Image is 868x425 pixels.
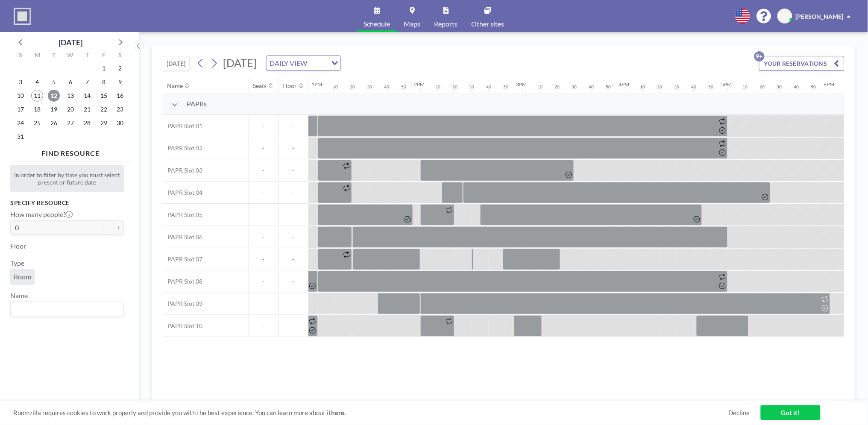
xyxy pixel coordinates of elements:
[12,50,29,62] div: S
[253,82,267,90] div: Seats
[10,242,26,250] label: Floor
[504,84,509,90] div: 50
[81,117,93,129] span: Thursday, August 28, 2025
[279,144,308,152] span: -
[350,84,355,90] div: 20
[10,291,28,300] label: Name
[114,103,126,115] span: Saturday, August 23, 2025
[163,300,202,308] span: PAPR Slot 09
[249,211,278,219] span: -
[48,76,60,88] span: Tuesday, August 5, 2025
[452,84,457,90] div: 20
[98,117,110,129] span: Friday, August 29, 2025
[163,144,202,152] span: PAPR Slot 02
[98,76,110,88] span: Friday, August 8, 2025
[10,146,131,158] h4: FIND RESOURCE
[657,84,663,90] div: 20
[62,50,79,62] div: W
[487,84,492,90] div: 40
[824,81,835,88] div: 6PM
[163,278,202,285] span: PAPR Slot 08
[14,8,31,25] img: organization-logo
[796,13,844,20] span: [PERSON_NAME]
[472,21,504,27] span: Other sites
[249,144,278,152] span: -
[31,117,43,129] span: Monday, August 25, 2025
[65,90,76,102] span: Wednesday, August 13, 2025
[249,278,278,285] span: -
[279,255,308,263] span: -
[311,81,322,88] div: 1PM
[310,58,326,69] input: Search for option
[46,50,62,62] div: T
[249,122,278,130] span: -
[163,189,202,196] span: PAPR Slot 04
[163,322,202,330] span: PAPR Slot 10
[279,167,308,174] span: -
[187,100,207,108] span: PAPRs
[781,12,789,20] span: SC
[279,278,308,285] span: -
[114,220,124,235] button: +
[516,81,527,88] div: 3PM
[333,84,338,90] div: 10
[13,409,729,417] span: Roomzilla requires cookies to work properly and provide you with the best experience. You can lea...
[114,90,126,102] span: Saturday, August 16, 2025
[572,84,577,90] div: 30
[163,122,202,130] span: PAPR Slot 01
[589,84,594,90] div: 40
[114,76,126,88] span: Saturday, August 9, 2025
[794,84,799,90] div: 40
[401,84,406,90] div: 50
[619,81,630,88] div: 4PM
[249,189,278,196] span: -
[249,167,278,174] span: -
[761,405,821,420] a: Got it!
[223,56,257,69] span: [DATE]
[364,21,390,27] span: Schedule
[743,84,748,90] div: 10
[692,84,697,90] div: 40
[249,322,278,330] span: -
[163,255,202,263] span: PAPR Slot 07
[163,56,190,71] button: [DATE]
[167,82,183,90] div: Name
[279,233,308,241] span: -
[65,117,76,129] span: Wednesday, August 27, 2025
[98,90,110,102] span: Friday, August 15, 2025
[98,62,110,74] span: Friday, August 1, 2025
[10,165,124,192] div: In order to filter by time you must select present or future date
[114,62,126,74] span: Saturday, August 2, 2025
[811,84,816,90] div: 50
[674,84,680,90] div: 30
[729,409,750,417] a: Decline
[249,233,278,241] span: -
[555,84,560,90] div: 20
[15,117,26,129] span: Sunday, August 24, 2025
[15,90,26,102] span: Sunday, August 10, 2025
[10,259,24,267] label: Type
[759,56,845,71] button: YOUR RESERVATIONS9+
[29,50,46,62] div: M
[249,300,278,308] span: -
[14,273,31,281] span: Room
[469,84,475,90] div: 30
[606,84,611,90] div: 50
[754,51,765,62] p: 9+
[31,76,43,88] span: Monday, August 4, 2025
[249,255,278,263] span: -
[15,131,26,143] span: Sunday, August 31, 2025
[48,103,60,115] span: Tuesday, August 19, 2025
[640,84,645,90] div: 10
[114,117,126,129] span: Saturday, August 30, 2025
[112,50,129,62] div: S
[79,50,95,62] div: T
[15,76,26,88] span: Sunday, August 3, 2025
[267,56,340,70] div: Search for option
[59,36,82,48] div: [DATE]
[404,21,421,27] span: Maps
[48,117,60,129] span: Tuesday, August 26, 2025
[414,81,425,88] div: 2PM
[384,84,389,90] div: 40
[81,76,93,88] span: Thursday, August 7, 2025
